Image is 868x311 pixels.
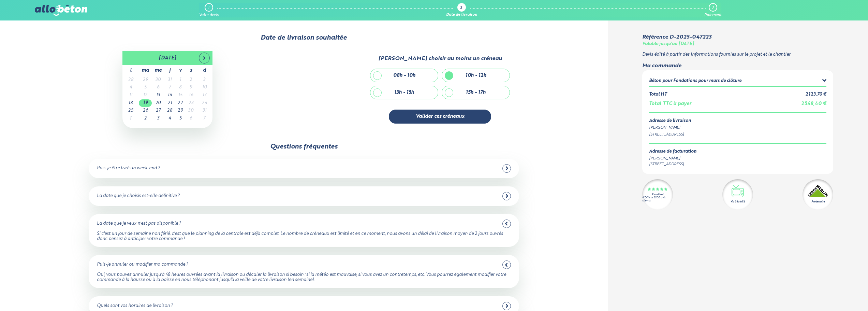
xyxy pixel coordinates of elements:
td: 12 [139,91,152,99]
td: 13 [152,91,164,99]
a: 2 Date de livraison [446,3,477,17]
td: 19 [139,99,152,107]
div: 15h - 17h [466,90,486,96]
td: 4 [164,115,175,123]
div: La date que je choisis est-elle définitive ? [97,194,180,199]
td: 2 [139,115,152,123]
div: 2 [460,6,462,10]
div: Vu à la télé [731,200,745,204]
p: Devis édité à partir des informations fournies sur le projet et le chantier [642,52,833,57]
td: 7 [164,84,175,91]
div: [PERSON_NAME] [649,125,826,131]
div: Date de livraison souhaitée [35,34,573,42]
button: Valider ces créneaux [389,110,491,124]
div: Puis-je être livré un week-end ? [97,166,160,171]
div: Votre devis [199,13,219,17]
a: 3 Paiement [704,3,721,17]
a: 1 Votre devis [199,3,219,17]
div: 4.7/5 sur 2300 avis clients [642,196,673,202]
th: v [175,65,186,76]
th: me [152,65,164,76]
div: Excellent [652,193,664,196]
th: ma [139,65,152,76]
td: 26 [139,107,152,115]
th: j [164,65,175,76]
th: l [122,65,139,76]
div: Quels sont vos horaires de livraison ? [97,303,173,309]
div: Adresse de facturation [649,149,696,154]
td: 30 [186,107,196,115]
td: 8 [175,84,186,91]
div: Partenaire [811,200,825,204]
th: [DATE] [139,51,196,65]
div: [PERSON_NAME] choisir au moins un créneau [378,56,502,62]
div: Valable jusqu'au [DATE] [642,42,694,47]
summary: Béton pour Fondations pour murs de clôture [649,77,826,86]
div: La date que je veux n'est pas disponible ? [97,221,181,226]
td: 28 [164,107,175,115]
div: Référence D-2025-047223 [642,34,711,40]
td: 3 [196,76,212,84]
iframe: Help widget launcher [807,284,860,303]
div: Si c'est un jour de semaine non férié, c'est que le planning de la centrale est déjà complet. Le ... [97,231,511,241]
div: 2 123,70 € [806,92,826,97]
td: 23 [186,99,196,107]
div: Oui, vous pouvez annuler jusqu'à 48 heures ouvrées avant la livraison ou décaler la livraison si ... [97,272,511,282]
td: 1 [122,115,139,123]
div: Paiement [704,13,721,17]
td: 5 [139,84,152,91]
div: Béton pour Fondations pour murs de clôture [649,79,741,84]
div: Adresse de livraison [649,118,826,124]
td: 31 [164,76,175,84]
td: 21 [164,99,175,107]
div: Questions fréquentes [270,143,338,151]
td: 3 [152,115,164,123]
td: 9 [186,84,196,91]
td: 18 [122,99,139,107]
td: 6 [186,115,196,123]
div: Total TTC à payer [649,101,691,107]
th: d [196,65,212,76]
div: 13h - 15h [394,90,414,96]
td: 29 [175,107,186,115]
td: 22 [175,99,186,107]
div: 10h - 12h [466,73,486,79]
td: 29 [139,76,152,84]
div: [STREET_ADDRESS] [649,132,826,138]
span: 2 548,40 € [801,101,826,106]
div: 3 [712,5,713,10]
td: 31 [196,107,212,115]
td: 17 [196,91,212,99]
th: s [186,65,196,76]
div: 08h - 10h [393,73,415,79]
td: 27 [152,107,164,115]
td: 15 [175,91,186,99]
td: 20 [152,99,164,107]
div: [PERSON_NAME] [649,156,696,161]
div: 1 [208,5,209,10]
td: 28 [122,76,139,84]
td: 14 [164,91,175,99]
td: 25 [122,107,139,115]
td: 11 [122,91,139,99]
td: 2 [186,76,196,84]
img: allobéton [35,5,87,16]
td: 16 [186,91,196,99]
td: 30 [152,76,164,84]
td: 7 [196,115,212,123]
td: 5 [175,115,186,123]
td: 10 [196,84,212,91]
div: Ma commande [642,63,833,69]
div: Total HT [649,92,667,97]
td: 4 [122,84,139,91]
div: Puis-je annuler ou modifier ma commande ? [97,262,188,267]
td: 24 [196,99,212,107]
td: 1 [175,76,186,84]
div: Date de livraison [446,13,477,17]
td: 6 [152,84,164,91]
div: [STREET_ADDRESS] [649,161,696,167]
